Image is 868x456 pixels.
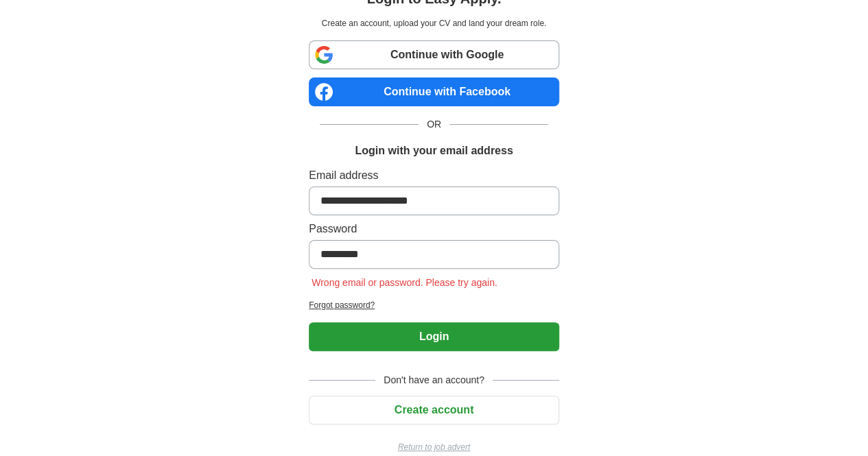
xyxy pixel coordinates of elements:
[309,299,559,311] a: Forgot password?
[375,373,493,387] span: Don't have an account?
[309,167,559,184] label: Email address
[309,404,559,416] a: Create account
[309,441,559,453] a: Return to job advert
[309,396,559,424] button: Create account
[309,40,559,69] a: Continue with Google
[355,143,513,159] h1: Login with your email address
[309,277,500,288] span: Wrong email or password. Please try again.
[309,77,559,106] a: Continue with Facebook
[309,221,559,237] label: Password
[312,17,556,29] p: Create an account, upload your CV and land your dream role.
[419,117,449,132] span: OR
[309,322,559,351] button: Login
